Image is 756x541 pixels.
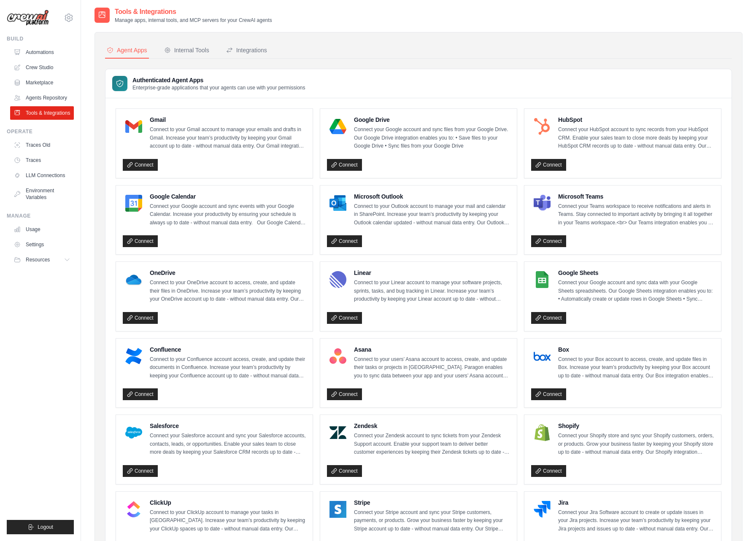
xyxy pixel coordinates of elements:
button: Logout [7,520,74,534]
p: Connect to your users’ Asana account to access, create, and update their tasks or projects in [GE... [354,355,510,380]
img: Microsoft Outlook Logo [329,195,346,212]
a: Traces [10,153,74,167]
p: Manage apps, internal tools, and MCP servers for your CrewAI agents [115,17,272,24]
img: Confluence Logo [125,348,142,365]
p: Connect your Google account and sync events with your Google Calendar. Increase your productivity... [150,202,306,227]
h3: Authenticated Agent Apps [132,76,305,84]
p: Connect your HubSpot account to sync records from your HubSpot CRM. Enable your sales team to clo... [558,126,714,151]
div: Internal Tools [164,46,209,54]
h4: Linear [354,269,510,277]
a: Connect [327,312,362,324]
a: Connect [327,465,362,477]
button: Integrations [224,43,269,59]
p: Connect to your Box account to access, create, and update files in Box. Increase your team’s prod... [558,355,714,380]
a: Environment Variables [10,184,74,204]
a: Marketplace [10,76,74,89]
img: HubSpot Logo [534,118,551,135]
a: Connect [531,388,566,400]
div: Build [7,35,74,42]
img: OneDrive Logo [125,271,142,288]
p: Connect to your Outlook account to manage your mail and calendar in SharePoint. Increase your tea... [354,202,510,227]
img: Box Logo [534,348,551,365]
a: Usage [10,223,74,236]
h4: Salesforce [150,422,306,430]
img: Logo [7,10,49,26]
a: Connect [327,159,362,171]
img: Salesforce Logo [125,424,142,441]
a: Agents Repository [10,91,74,105]
p: Connect your Zendesk account to sync tickets from your Zendesk Support account. Enable your suppo... [354,432,510,457]
div: Agent Apps [107,46,147,54]
a: Connect [327,388,362,400]
a: Connect [123,159,158,171]
p: Connect your Teams workspace to receive notifications and alerts in Teams. Stay connected to impo... [558,202,714,227]
p: Connect to your ClickUp account to manage your tasks in [GEOGRAPHIC_DATA]. Increase your team’s p... [150,509,306,533]
a: Connect [531,235,566,247]
button: Resources [10,253,74,266]
img: Google Calendar Logo [125,195,142,212]
h4: Asana [354,345,510,354]
h4: Box [558,345,714,354]
h4: Shopify [558,422,714,430]
h4: Microsoft Teams [558,192,714,201]
a: Connect [123,235,158,247]
img: Google Drive Logo [329,118,346,135]
p: Connect to your OneDrive account to access, create, and update their files in OneDrive. Increase ... [150,279,306,304]
p: Connect your Google account and sync files from your Google Drive. Our Google Drive integration e... [354,126,510,151]
p: Connect to your Linear account to manage your software projects, sprints, tasks, and bug tracking... [354,279,510,304]
img: Gmail Logo [125,118,142,135]
img: Shopify Logo [534,424,551,441]
a: Crew Studio [10,61,74,74]
a: Traces Old [10,138,74,152]
h4: Confluence [150,345,306,354]
a: Settings [10,238,74,251]
p: Connect to your Confluence account access, create, and update their documents in Confluence. Incr... [150,355,306,380]
span: Logout [38,524,53,530]
a: Connect [123,388,158,400]
a: Automations [10,46,74,59]
button: Agent Apps [105,43,149,59]
p: Connect your Salesforce account and sync your Salesforce accounts, contacts, leads, or opportunit... [150,432,306,457]
h4: Jira [558,498,714,507]
span: Resources [26,256,50,263]
a: Connect [531,312,566,324]
p: Enterprise-grade applications that your agents can use with your permissions [132,84,305,91]
a: Connect [531,465,566,477]
p: Connect your Shopify store and sync your Shopify customers, orders, or products. Grow your busine... [558,432,714,457]
img: Asana Logo [329,348,346,365]
h4: Google Drive [354,116,510,124]
h4: Google Sheets [558,269,714,277]
img: Microsoft Teams Logo [534,195,551,212]
h4: Gmail [150,116,306,124]
h4: HubSpot [558,116,714,124]
p: Connect your Google account and sync data with your Google Sheets spreadsheets. Our Google Sheets... [558,279,714,304]
img: Linear Logo [329,271,346,288]
a: Tools & Integrations [10,106,74,120]
a: LLM Connections [10,169,74,182]
img: Google Sheets Logo [534,271,551,288]
h4: OneDrive [150,269,306,277]
h4: Google Calendar [150,192,306,201]
a: Connect [123,465,158,477]
h4: Microsoft Outlook [354,192,510,201]
p: Connect your Stripe account and sync your Stripe customers, payments, or products. Grow your busi... [354,509,510,533]
a: Connect [327,235,362,247]
button: Internal Tools [162,43,211,59]
img: Stripe Logo [329,501,346,518]
div: Operate [7,128,74,135]
h4: Stripe [354,498,510,507]
h2: Tools & Integrations [115,7,272,17]
a: Connect [531,159,566,171]
div: Integrations [226,46,267,54]
div: Manage [7,213,74,219]
h4: Zendesk [354,422,510,430]
p: Connect to your Gmail account to manage your emails and drafts in Gmail. Increase your team’s pro... [150,126,306,151]
h4: ClickUp [150,498,306,507]
img: ClickUp Logo [125,501,142,518]
img: Zendesk Logo [329,424,346,441]
img: Jira Logo [534,501,551,518]
a: Connect [123,312,158,324]
p: Connect your Jira Software account to create or update issues in your Jira projects. Increase you... [558,509,714,533]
